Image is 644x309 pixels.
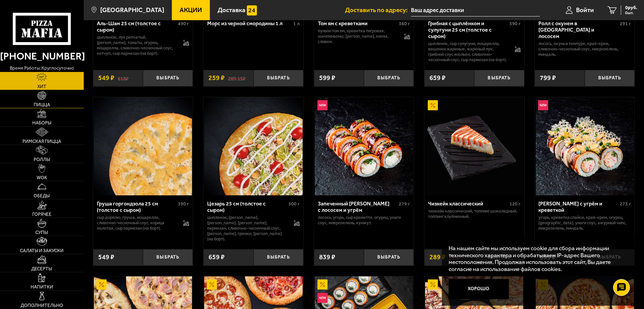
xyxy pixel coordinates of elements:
[538,20,618,39] div: Ролл с окунем в [GEOGRAPHIC_DATA] и лососем
[23,139,61,144] span: Римская пицца
[314,97,414,195] a: НовинкаЗапеченный ролл Гурмэ с лососем и угрём
[364,249,414,266] button: Выбрать
[538,200,618,213] div: [PERSON_NAME] с угрём и креветкой
[345,7,411,13] span: Доставить по адресу:
[411,4,540,16] input: Ваш адрес доставки
[94,97,192,195] img: Груша горгондзола 25 см (толстое с сыром)
[317,279,328,289] img: Акционный
[318,200,397,213] div: Запеченный [PERSON_NAME] с лососем и угрём
[536,97,634,195] img: Ролл Калипсо с угрём и креветкой
[535,97,635,195] a: НовинкаРолл Калипсо с угрём и креветкой
[207,279,217,289] img: Акционный
[207,215,287,242] p: цыпленок, [PERSON_NAME], [PERSON_NAME], [PERSON_NAME], пармезан, сливочно-чесночный соус, [PERSON...
[32,121,51,125] span: Наборы
[318,215,410,226] p: лосось, угорь, Сыр креметте, огурец, унаги соус, микрозелень, кунжут.
[35,230,48,235] span: Супы
[209,75,225,81] span: 259 ₽
[97,215,177,231] p: сыр дорблю, груша, моцарелла, сливочно-чесночный соус, корица молотая, сыр пармезан (на борт).
[97,20,177,33] div: Аль-Шам 25 см (толстое с сыром)
[32,212,51,217] span: Горячее
[576,7,594,13] span: Войти
[319,254,335,261] span: 839 ₽
[399,21,410,27] span: 360 г
[315,97,413,195] img: Запеченный ролл Гурмэ с лососем и угрём
[585,70,635,86] button: Выбрать
[204,97,302,195] img: Цезарь 25 см (толстое с сыром)
[289,201,300,207] span: 500 г
[625,11,637,15] span: 0 шт.
[143,249,193,266] button: Выбрать
[538,100,548,110] img: Новинка
[425,97,523,195] img: Чизкейк классический
[98,254,114,261] span: 549 ₽
[428,20,508,39] div: Грибная с цыплёнком и сулугуни 25 см (толстое с сыром)
[34,103,50,107] span: Пицца
[318,20,397,27] div: Том ям с креветками
[625,5,637,10] span: 0 руб.
[21,303,63,308] span: Дополнительно
[538,215,631,231] p: угорь, креветка спайси, краб-крем, огурец, [GEOGRAPHIC_DATA], унаги соус, ажурный чипс, микрозеле...
[31,267,52,271] span: Десерты
[97,35,177,56] p: цыпленок, лук репчатый, [PERSON_NAME], томаты, огурец, моцарелла, сливочно-чесночный соус, кетчуп...
[474,70,524,86] button: Выбрать
[540,75,556,81] span: 799 ₽
[37,176,47,180] span: WOK
[97,279,107,289] img: Акционный
[118,75,128,81] s: 618 ₽
[293,21,300,27] span: 1 л
[399,201,410,207] span: 279 г
[428,41,508,63] p: цыпленок, сыр сулугуни, моцарелла, вешенки жареные, жареный лук, грибной соус Жюльен, сливочно-че...
[620,21,631,27] span: 291 г
[428,208,521,219] p: Чизкейк классический, топпинг шоколадный, топпинг клубничный.
[178,201,189,207] span: 390 г
[364,70,414,86] button: Выбрать
[509,21,521,27] span: 590 г
[318,28,397,44] p: бульон том ям, креветка тигровая, шампиньоны, [PERSON_NAME], кинза, сливки.
[429,75,446,81] span: 659 ₽
[218,7,245,13] span: Доставка
[209,254,225,261] span: 659 ₽
[247,5,257,15] img: 15daf4d41897b9f0e9f617042186c801.svg
[319,75,335,81] span: 599 ₽
[538,41,631,57] p: лосось, окунь в темпуре, краб-крем, сливочно-чесночный соус, микрозелень, миндаль.
[424,97,524,195] a: АкционныйЧизкейк классический
[207,20,292,27] div: Морс из черной смородины 1 л
[31,285,53,289] span: Напитки
[509,201,521,207] span: 120 г
[178,21,189,27] span: 490 г
[620,201,631,207] span: 273 г
[317,293,328,303] img: Новинка
[37,84,46,89] span: Хит
[429,254,446,261] span: 289 ₽
[449,245,624,273] p: На нашем сайте мы используем cookie для сбора информации технического характера и обрабатываем IP...
[254,70,303,86] button: Выбрать
[97,200,177,213] div: Груша горгондзола 25 см (толстое с сыром)
[180,7,202,13] span: Акции
[428,279,438,289] img: Акционный
[228,75,245,81] s: 289.15 ₽
[34,157,50,162] span: Роллы
[93,97,193,195] a: Груша горгондзола 25 см (толстое с сыром)
[98,75,114,81] span: 549 ₽
[254,249,303,266] button: Выбрать
[20,248,64,253] span: Салаты и закуски
[207,200,287,213] div: Цезарь 25 см (толстое с сыром)
[203,97,303,195] a: Цезарь 25 см (толстое с сыром)
[317,100,328,110] img: Новинка
[428,100,438,110] img: Акционный
[143,70,193,86] button: Выбрать
[449,279,509,299] button: Хорошо
[428,200,508,207] div: Чизкейк классический
[100,7,164,13] span: [GEOGRAPHIC_DATA]
[34,194,50,198] span: Обеды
